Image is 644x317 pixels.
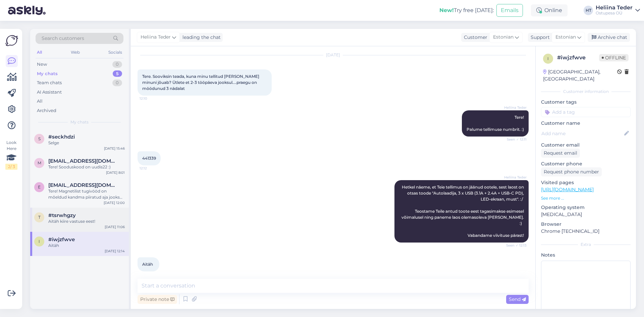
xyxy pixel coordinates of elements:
span: Hetkel näeme, et Teie tellimus on jäänud ootele, sest laost on otsas toode "Autolaadija, 3 x USB ... [401,184,525,238]
div: Private note [138,295,177,304]
div: # iwjzfwve [557,54,599,62]
span: Heliina Teder [501,105,527,110]
span: #tsrwhgzy [48,212,76,218]
a: [URL][DOMAIN_NAME] [541,187,594,193]
div: Archive chat [588,33,630,42]
span: Tere. Sooviksin teada, kuna minu tellitud [PERSON_NAME] minuni jõuab? Ütlete et 2-3 tööpäeva jook... [142,74,260,91]
div: [DATE] [138,52,529,58]
div: All [36,48,43,57]
span: Seen ✓ 12:11 [501,137,527,142]
div: Request email [541,149,580,158]
div: Web [69,48,81,57]
span: 441339 [142,156,156,161]
p: Chrome [TECHNICAL_ID] [541,228,631,235]
span: m [38,160,41,165]
button: Emails [496,4,523,17]
span: Send [509,296,526,302]
p: Customer tags [541,99,631,106]
span: Estonian [555,34,576,41]
span: Aitäh [142,262,153,267]
span: Heliina Teder [501,175,527,180]
p: Customer email [541,142,631,149]
div: AI Assistant [37,89,62,96]
div: Aitäh [48,243,125,249]
span: i [547,56,549,61]
div: [DATE] 15:46 [104,146,125,151]
span: Search customers [42,35,84,42]
input: Add name [541,130,623,137]
input: Add a tag [541,107,631,117]
div: All [37,98,43,105]
div: [DATE] 12:14 [105,249,125,254]
span: e [38,184,41,190]
a: Heliina TederOstupesa OÜ [596,5,640,16]
div: leading the chat [180,34,221,41]
div: [DATE] 8:01 [106,170,125,175]
div: Support [528,34,550,41]
div: Socials [107,48,123,57]
div: 0 [112,61,122,68]
div: Archived [37,107,56,114]
span: 12:12 [140,166,165,171]
span: estertopkin@gmail.com [48,182,118,188]
p: See more ... [541,195,631,201]
div: Customer information [541,89,631,95]
p: [MEDICAL_DATA] [541,211,631,218]
div: Heliina Teder [596,5,633,10]
div: Extra [541,242,631,248]
p: Customer name [541,120,631,127]
span: t [38,215,41,220]
span: Offline [599,54,629,61]
span: mareki.postkast@mail.ee [48,158,118,164]
span: 12:10 [140,96,165,101]
p: Operating system [541,204,631,211]
div: Tere! Sooduskood on uudis22 :) [48,164,125,170]
div: [GEOGRAPHIC_DATA], [GEOGRAPHIC_DATA] [543,68,617,83]
span: #iwjzfwve [48,236,75,243]
p: Notes [541,252,631,259]
span: s [38,136,41,141]
span: Seen ✓ 12:13 [501,243,527,248]
div: New [37,61,47,68]
span: #seckhdzi [48,134,75,140]
div: Request phone number [541,167,602,176]
img: Askly Logo [5,34,18,47]
div: 5 [113,70,122,77]
div: Customer [461,34,487,41]
div: Online [531,4,568,16]
span: i [39,239,40,244]
div: Ostupesa OÜ [596,10,633,16]
p: Customer phone [541,160,631,167]
span: Heliina Teder [141,34,171,41]
p: Visited pages [541,179,631,186]
div: [DATE] 11:06 [105,224,125,229]
p: Browser [541,221,631,228]
div: 0 [112,80,122,86]
span: My chats [70,119,89,125]
div: Selge [48,140,125,146]
div: 2 / 3 [5,164,17,170]
div: Tere! Magnetilist tugivööd on mõeldud kandma piiratud aja jooksul, mitte kogu päeva. Seda võib ka... [48,188,125,200]
div: Look Here [5,140,17,170]
div: Team chats [37,80,62,86]
span: 12:14 [140,272,165,277]
div: My chats [37,70,58,77]
div: HT [584,6,593,15]
div: Try free [DATE]: [439,6,494,14]
div: [DATE] 12:00 [104,200,125,205]
div: Aitäh kiire vastuse eest! [48,218,125,224]
b: New! [439,7,454,13]
span: Estonian [493,34,514,41]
